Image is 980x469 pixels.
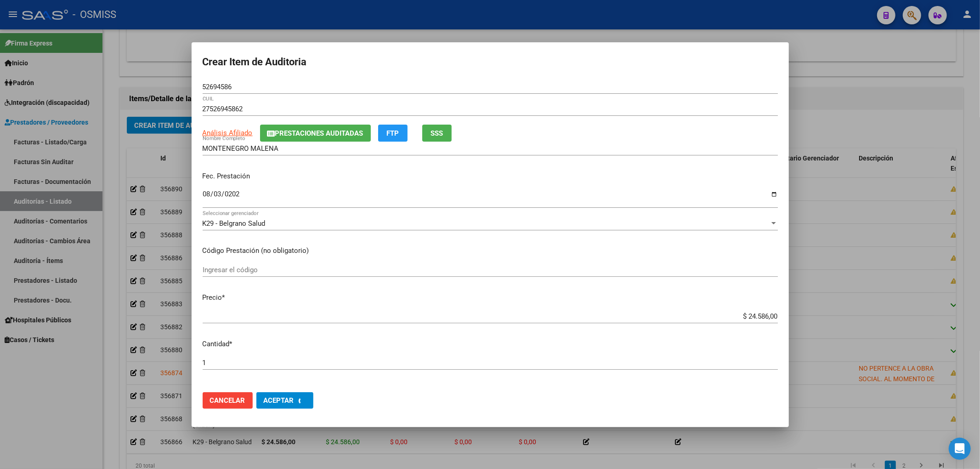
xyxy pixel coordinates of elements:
span: Prestaciones Auditadas [275,129,363,137]
span: Aceptar [264,396,294,405]
p: Código Prestación (no obligatorio) [203,246,778,256]
span: FTP [386,129,399,137]
p: Cantidad [203,339,778,349]
h2: Crear Item de Auditoria [203,53,778,71]
button: SSS [422,125,452,142]
div: Open Intercom Messenger [949,438,971,460]
p: Fec. Prestación [203,171,778,182]
span: Análisis Afiliado [203,129,253,137]
button: Cancelar [203,392,253,409]
button: Prestaciones Auditadas [260,125,371,142]
button: FTP [378,125,408,142]
button: Aceptar [256,392,313,409]
span: K29 - Belgrano Salud [203,219,266,228]
p: Precio [203,292,778,303]
span: Cancelar [210,396,245,405]
span: SSS [431,129,443,137]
